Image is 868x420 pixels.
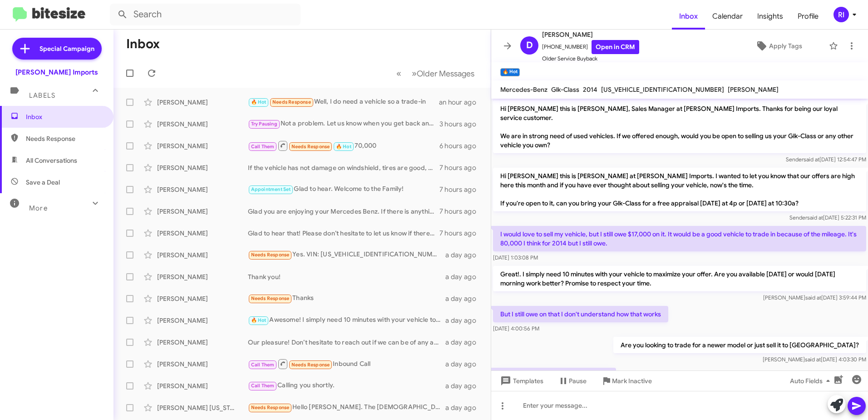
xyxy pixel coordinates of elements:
[251,405,290,410] span: Needs Response
[445,250,483,260] div: a day ago
[157,381,248,390] div: [PERSON_NAME]
[790,3,826,30] span: Profile
[493,368,616,384] p: Well, I do need a vehicle so a trade-in
[26,178,60,187] span: Save a Deal
[248,358,445,370] div: Inbound Call
[445,316,483,325] div: a day ago
[248,402,445,413] div: Hello [PERSON_NAME]. The [DEMOGRAPHIC_DATA] Mercedes sprinter van is owned by AMCC athletic depar...
[783,373,841,389] button: Auto Fields
[29,204,48,212] span: More
[248,140,439,151] div: 70,000
[526,38,533,53] span: D
[601,85,724,94] span: [US_VEHICLE_IDENTIFICATION_NUMBER]
[445,294,483,303] div: a day ago
[248,380,445,391] div: Calling you shortly.
[807,214,823,221] span: said at
[493,266,866,291] p: Great!. I simply need 10 minutes with your vehicle to maximize your offer. Are you available [DAT...
[157,316,248,325] div: [PERSON_NAME]
[251,295,290,301] span: Needs Response
[439,207,483,216] div: 7 hours ago
[157,163,248,172] div: [PERSON_NAME]
[39,44,94,53] span: Special Campaign
[769,38,802,54] span: Apply Tags
[157,229,248,238] div: [PERSON_NAME]
[417,69,474,79] span: Older Messages
[551,85,579,94] span: Glk-Class
[15,68,98,77] div: [PERSON_NAME] Imports
[248,338,445,347] div: Our pleasure! Don’t hesitate to reach out if we can be of any assistance.
[491,373,551,389] button: Templates
[248,97,439,107] div: Well, I do need a vehicle so a trade-in
[439,120,483,129] div: 3 hours ago
[157,272,248,281] div: [PERSON_NAME]
[157,250,248,260] div: [PERSON_NAME]
[157,294,248,303] div: [PERSON_NAME]
[251,186,291,192] span: Appointment Set
[612,373,652,389] span: Mark Inactive
[493,100,866,153] p: Hi [PERSON_NAME] this is [PERSON_NAME], Sales Manager at [PERSON_NAME] Imports. Thanks for being ...
[493,226,866,251] p: I would love to sell my vehicle, but I still owe $17,000 on it. It would be a good vehicle to tra...
[157,207,248,216] div: [PERSON_NAME]
[493,168,866,211] p: Hi [PERSON_NAME] this is [PERSON_NAME] at [PERSON_NAME] Imports. I wanted to let you know that ou...
[157,360,248,369] div: [PERSON_NAME]
[248,207,439,216] div: Glad you are enjoying your Mercedes Benz. If there is anything I can do in the future, do not hes...
[110,4,301,25] input: Search
[763,356,866,363] span: [PERSON_NAME] [DATE] 4:03:30 PM
[391,64,407,83] button: Previous
[412,68,417,79] span: »
[291,362,330,368] span: Needs Response
[445,338,483,347] div: a day ago
[12,38,102,60] a: Special Campaign
[763,294,866,301] span: [PERSON_NAME] [DATE] 3:59:44 PM
[291,144,330,150] span: Needs Response
[29,91,55,100] span: Labels
[672,3,705,30] a: Inbox
[439,229,483,238] div: 7 hours ago
[498,373,543,389] span: Templates
[500,68,520,76] small: 🔥 Hot
[157,403,248,412] div: [PERSON_NAME] [US_STATE] [GEOGRAPHIC_DATA] [GEOGRAPHIC_DATA]
[439,185,483,194] div: 7 hours ago
[542,54,639,63] span: Older Service Buyback
[26,156,77,165] span: All Conversations
[493,306,668,322] p: But I still owe on that I don't understand how that works
[594,373,659,389] button: Mark Inactive
[750,3,790,30] a: Insights
[445,360,483,369] div: a day ago
[705,3,750,30] a: Calendar
[805,294,821,301] span: said at
[439,163,483,172] div: 7 hours ago
[251,362,275,368] span: Call Them
[439,141,483,150] div: 6 hours ago
[391,64,480,83] nav: Page navigation example
[251,383,275,389] span: Call Them
[248,293,445,304] div: Thanks
[583,85,597,94] span: 2014
[542,29,639,40] span: [PERSON_NAME]
[157,141,248,150] div: [PERSON_NAME]
[732,38,824,54] button: Apply Tags
[789,214,866,221] span: Sender [DATE] 5:22:31 PM
[248,119,439,129] div: Not a problem. Let us know when you get back and we can set up a time.
[248,163,439,172] div: If the vehicle has not damage on windshield, tires are good, no body damage. It should bring betw...
[251,99,266,105] span: 🔥 Hot
[26,134,103,143] span: Needs Response
[833,7,849,22] div: RI
[251,252,290,258] span: Needs Response
[251,317,266,323] span: 🔥 Hot
[272,99,311,105] span: Needs Response
[157,120,248,129] div: [PERSON_NAME]
[551,373,594,389] button: Pause
[248,272,445,281] div: Thank you!
[569,373,587,389] span: Pause
[728,85,779,94] span: [PERSON_NAME]
[251,144,275,150] span: Call Them
[804,156,819,163] span: said at
[157,185,248,194] div: [PERSON_NAME]
[445,403,483,412] div: a day ago
[336,144,351,150] span: 🔥 Hot
[248,229,439,238] div: Glad to hear that! Please don’t hesitate to let us know if there’s anything else we can do to ass...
